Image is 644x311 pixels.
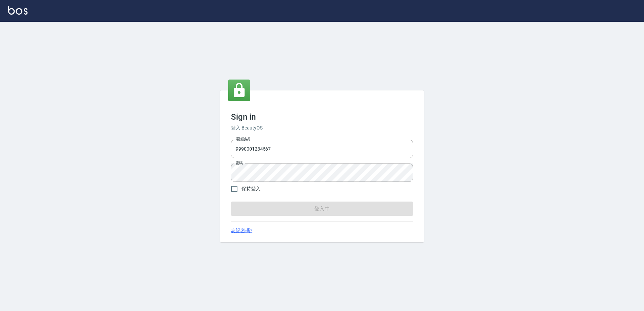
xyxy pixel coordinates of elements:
label: 電話號碼 [236,137,250,142]
span: 保持登入 [241,185,261,192]
img: Logo [8,6,28,15]
a: 忘記密碼? [231,227,252,234]
h6: 登入 BeautyOS [231,124,413,132]
h3: Sign in [231,112,413,122]
label: 密碼 [236,160,243,166]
